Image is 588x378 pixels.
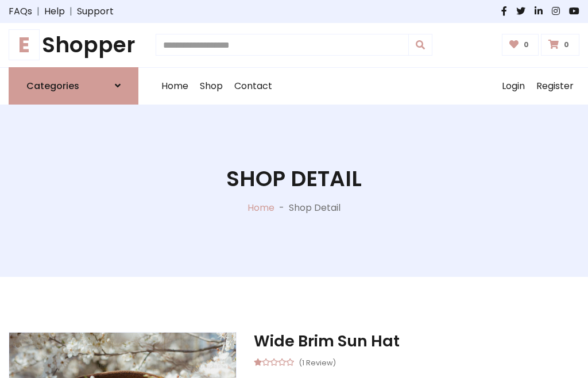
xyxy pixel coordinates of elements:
[44,5,65,18] a: Help
[26,80,79,91] h6: Categories
[229,68,278,105] a: Contact
[65,5,77,18] span: |
[289,201,341,215] p: Shop Detail
[156,68,194,105] a: Home
[194,68,229,105] a: Shop
[299,355,336,369] small: (1 Review)
[9,67,138,105] a: Categories
[274,201,289,215] p: -
[521,40,532,50] span: 0
[77,5,114,18] a: Support
[247,201,274,214] a: Home
[9,29,40,60] span: E
[226,166,362,192] h1: Shop Detail
[531,68,579,105] a: Register
[32,5,44,18] span: |
[496,68,531,105] a: Login
[9,5,32,18] a: FAQs
[9,32,138,58] h1: Shopper
[254,332,579,350] h3: Wide Brim Sun Hat
[9,32,138,58] a: EShopper
[502,34,539,56] a: 0
[561,40,572,50] span: 0
[541,34,579,56] a: 0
